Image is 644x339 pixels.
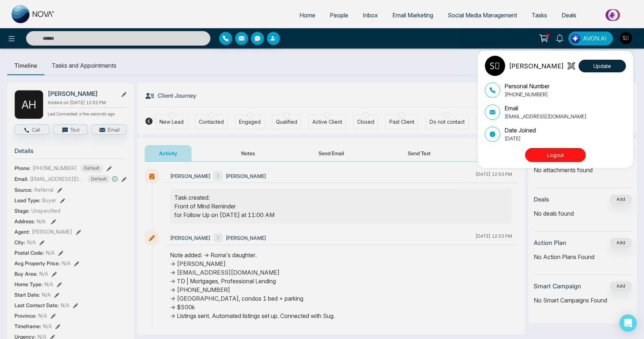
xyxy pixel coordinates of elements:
[525,148,586,162] button: Logout
[579,60,626,72] button: Update
[504,104,587,113] p: Email
[504,90,550,98] p: [PHONE_NUMBER]
[619,314,637,332] div: Open Intercom Messenger
[504,113,587,120] p: [EMAIL_ADDRESS][DOMAIN_NAME]
[504,135,536,142] p: [DATE]
[504,82,550,90] p: Personal Number
[504,126,536,135] p: Date Joined
[509,61,564,71] p: [PERSON_NAME]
